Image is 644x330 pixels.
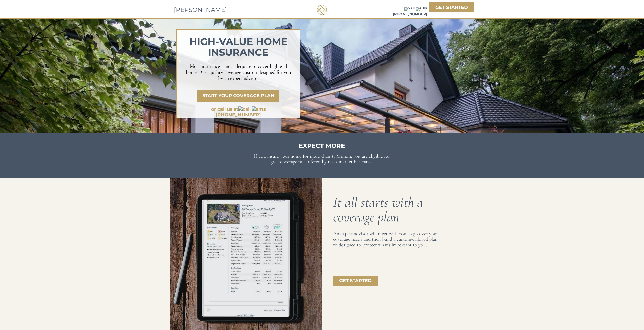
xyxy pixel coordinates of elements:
[429,2,474,12] a: GET STARTED
[186,63,291,81] span: Most insurance is not adequate to cover high-end homes. Get quality coverage custom-designed for ...
[189,36,288,58] span: HIGH-VALUE home insurance
[252,106,266,112] img: sms
[339,278,372,283] strong: GET STARTED
[393,5,427,16] span: [PHONE_NUMBER]
[404,7,415,11] img: call
[202,93,274,98] strong: START YOUR COVERAGE PLAN
[280,159,373,165] span: coverage not offered by mass-market insurance.
[238,106,251,112] img: call
[299,142,345,149] span: EXPECT MORE
[333,194,423,225] span: It all starts with a coverage plan
[435,5,468,10] strong: GET STARTED
[206,106,271,118] span: or call us at [PHONE_NUMBER]
[174,6,227,13] span: [PERSON_NAME]
[333,276,378,286] a: GET STARTED
[197,90,279,102] a: START YOUR COVERAGE PLAN
[333,231,438,248] span: An expert advisor will meet with you to go over your coverage needs and then build a custom-tailo...
[416,7,427,11] img: sms
[254,153,390,165] span: If you insure your home for more than $1 Million, you are eligible for great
